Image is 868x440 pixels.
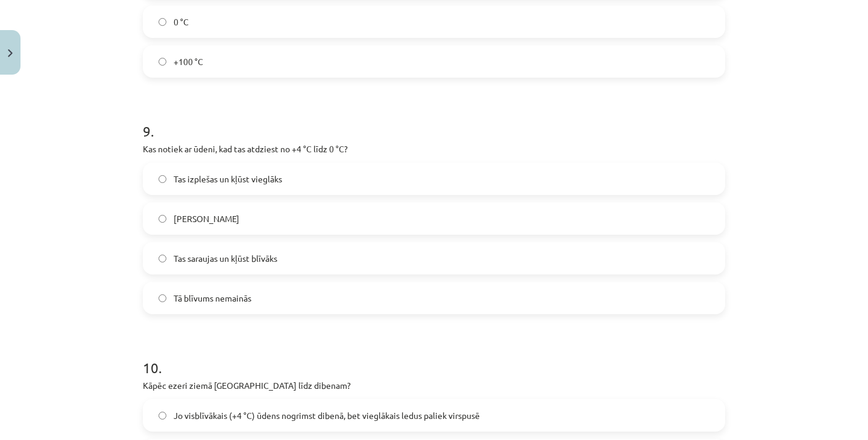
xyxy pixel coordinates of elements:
input: 0 °C [159,18,166,26]
p: Kāpēc ezeri ziemā [GEOGRAPHIC_DATA] līdz dibenam? [143,379,725,392]
span: +100 °C [174,55,203,68]
span: 0 °C [174,16,189,28]
span: Tas saraujas un kļūst blīvāks [174,252,277,265]
span: Jo visblīvākais (+4 °C) ūdens nogrimst dibenā, bet vieglākais ledus paliek virspusē [174,409,480,422]
span: Tas izplešas un kļūst vieglāks [174,173,282,185]
h1: 9 . [143,102,725,139]
span: [PERSON_NAME] [174,212,239,225]
img: icon-close-lesson-0947bae3869378f0d4975bcd49f059093ad1ed9edebbc8119c70593378902aed.svg [8,49,13,57]
p: Kas notiek ar ūdeni, kad tas atdziest no +4 °C līdz 0 °C? [143,143,725,155]
input: [PERSON_NAME] [159,215,166,223]
input: Tas saraujas un kļūst blīvāks [159,255,166,262]
h1: 10 . [143,338,725,376]
span: Tā blīvums nemainās [174,292,251,305]
input: Jo visblīvākais (+4 °C) ūdens nogrimst dibenā, bet vieglākais ledus paliek virspusē [159,412,166,420]
input: Tā blīvums nemainās [159,294,166,302]
input: +100 °C [159,58,166,66]
input: Tas izplešas un kļūst vieglāks [159,175,166,183]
